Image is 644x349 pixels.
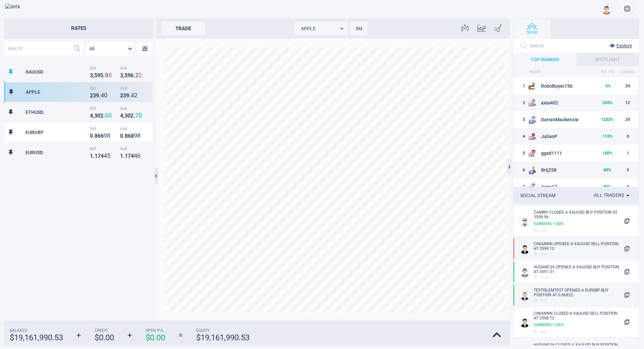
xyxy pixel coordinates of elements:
span: Open P/L [146,328,165,333]
strong: 9 [134,132,137,139]
strong: . [133,113,135,119]
td: DarrenMackenzie [529,111,598,128]
div: All traders [594,190,632,201]
img: US flag [529,102,534,106]
strong: . [123,153,125,159]
td: 3 [618,128,638,145]
td: 0 [618,178,638,195]
strong: 3 [93,92,96,99]
span: Social [527,30,538,35]
strong: . [129,92,131,99]
img: EU flag [529,170,534,175]
div: SPOTLIGHT [576,53,639,66]
img: US flag [529,153,534,157]
strong: 2 [120,92,123,99]
div: testislemtest OPENED A EURGBP BUY POSITION AT 0.86822 [534,288,620,297]
strong: 7 [98,153,101,159]
div: now [534,229,620,232]
h2: Rates [4,18,153,39]
div: trade [161,22,205,35]
strong: , [123,113,124,119]
div: ciwannn OPENED A XAUUSD SELL POSITION AT 3599.10 [534,242,620,251]
strong: 7 [135,112,139,119]
input: Search [4,42,70,55]
strong: 8 [131,133,134,139]
div: grid [4,62,153,317]
tr: 6EU flagBrij25860%3 [514,162,638,178]
span: Bid [90,146,117,151]
strong: 3 [124,113,127,119]
tr: 7GB flagAggy1280%0 [514,178,638,195]
strong: 6 [128,133,131,139]
strong: . [99,92,101,99]
span: Ask [120,126,147,131]
strong: 8 [137,132,141,139]
tr: 3EU flagDarrenMackenzie1253%29 [514,111,638,128]
strong: . [123,133,125,139]
strong: 115 % [602,134,613,139]
button: Social [514,19,550,39]
strong: 3 [123,92,126,99]
strong: = [178,331,183,340]
div: Camriv CLOSED A XAUUSD BUY POSITION At 3598.96 [534,210,620,228]
img: sirix [5,3,42,10]
strong: 3 [94,113,97,119]
strong: + [127,331,132,340]
img: PS flag [529,86,534,89]
td: 2 [514,94,529,111]
strong: 9 [96,92,99,99]
strong: 1 [90,153,93,159]
span: Balance [10,328,63,333]
strong: 0 [90,133,93,139]
td: 29 [618,111,638,128]
tr: 5US flagggsd1111150%1 [514,145,638,162]
strong: 2 [90,92,93,99]
strong: 9 [97,72,100,79]
strong: 6 [98,133,101,139]
strong: , [93,113,94,119]
img: EU flag [529,119,534,125]
strong: . [93,133,95,139]
th: NAME [529,66,598,78]
strong: 8 [125,133,128,139]
td: Brij258 [529,162,598,178]
strong: 2 [135,72,139,79]
strong: 5 [107,152,110,159]
span: Bid [90,126,117,131]
strong: 6 [101,133,104,139]
div: ciwannn CLOSED A XAUUSD SELL POSITION At 3598.72 [534,311,620,329]
strong: 3 [90,72,93,79]
td: RoboBuyer156 [529,78,598,94]
tr: 1PS flagRoboBuyer156-2%24 [514,78,638,94]
td: JulianP [529,128,598,145]
strong: 5 [100,72,103,79]
td: 12 [618,94,638,111]
strong: 2 [139,72,142,79]
tr: 4US flagJulianP115%3 [514,128,638,145]
strong: -2 % [604,83,611,88]
strong: 3 [120,72,123,79]
td: 1 [514,78,529,94]
div: now [534,252,620,256]
div: EURGBP [25,130,88,135]
strong: 4 [134,152,137,159]
strong: 4 [131,153,134,159]
strong: 0 [120,133,123,139]
strong: 0 [104,92,107,99]
strong: $ 19,161,990.53 [196,333,250,342]
strong: 6 [105,112,108,119]
strong: 4 [104,152,107,159]
img: GB flag [529,186,534,190]
td: 7 [514,178,529,195]
strong: 1 [120,153,123,159]
td: axia402 [529,94,598,111]
strong: 60 % [603,167,611,172]
tr: 2US flagaxia402235%12 [514,94,638,111]
strong: 2 [134,92,138,99]
strong: 8 [95,133,98,139]
strong: 4 [131,92,134,99]
span: Ask [120,106,147,111]
td: 1 [618,145,638,162]
span: Ask [120,66,147,71]
strong: $ 0.00 [95,333,114,342]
